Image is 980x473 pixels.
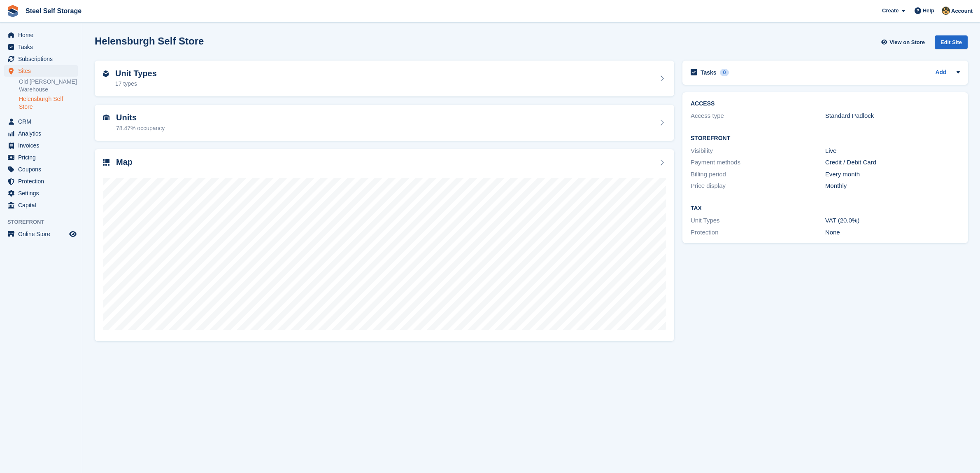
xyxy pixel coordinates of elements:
span: Home [18,29,68,41]
h2: Tax [691,205,960,212]
span: Capital [18,199,68,211]
span: Settings [18,187,68,199]
div: Unit Types [691,216,825,225]
a: Map [95,149,674,342]
h2: Tasks [701,69,717,76]
span: Tasks [18,41,68,53]
div: Visibility [691,146,825,156]
a: Old [PERSON_NAME] Warehouse [19,78,78,94]
div: Standard Padlock [825,111,960,121]
img: unit-type-icn-2b2737a686de81e16bb02015468b77c625bbabd49415b5ef34ead5e3b44a266d.svg [103,70,109,77]
img: unit-icn-7be61d7bf1b0ce9d3e12c5938cc71ed9869f7b940bace4675aadf7bd6d80202e.svg [103,115,109,120]
h2: Units [116,113,165,122]
a: menu [4,228,78,240]
div: Live [825,146,960,156]
a: Preview store [68,229,78,239]
a: Add [935,68,946,77]
h2: Storefront [691,135,960,142]
div: Billing period [691,170,825,179]
div: Price display [691,181,825,191]
a: menu [4,164,78,175]
h2: ACCESS [691,101,960,107]
div: 17 types [115,80,157,88]
div: 0 [720,69,729,76]
div: Monthly [825,181,960,191]
span: CRM [18,116,68,127]
a: Unit Types 17 types [95,61,674,97]
a: menu [4,65,78,77]
a: Edit Site [935,35,968,52]
span: Protection [18,176,68,187]
a: menu [4,29,78,41]
div: Protection [691,228,825,237]
a: menu [4,128,78,139]
div: Credit / Debit Card [825,158,960,167]
a: Steel Self Storage [22,4,85,18]
div: Access type [691,111,825,121]
h2: Unit Types [115,69,157,78]
h2: Helensburgh Self Store [95,35,204,47]
span: Online Store [18,228,68,240]
span: Pricing [18,152,68,163]
a: menu [4,116,78,127]
div: Edit Site [935,35,968,49]
span: Storefront [7,218,82,226]
div: None [825,228,960,237]
h2: Map [116,157,133,167]
span: Analytics [18,128,68,139]
span: Coupons [18,164,68,175]
img: map-icn-33ee37083ee616e46c38cad1a60f524a97daa1e2b2c8c0bc3eb3415660979fc1.svg [103,159,109,166]
span: View on Store [889,38,925,47]
img: stora-icon-8386f47178a22dfd0bd8f6a31ec36ba5ce8667c1dd55bd0f319d3a0aa187defe.svg [7,5,19,17]
a: menu [4,53,78,65]
a: menu [4,140,78,151]
a: menu [4,152,78,163]
div: Every month [825,170,960,179]
a: menu [4,41,78,53]
span: Subscriptions [18,53,68,65]
div: 78.47% occupancy [116,124,165,133]
a: menu [4,176,78,187]
a: menu [4,187,78,199]
a: View on Store [880,35,928,49]
span: Account [951,7,973,15]
a: menu [4,199,78,211]
span: Sites [18,65,68,77]
span: Invoices [18,140,68,151]
a: Units 78.47% occupancy [95,105,674,141]
span: Help [923,7,934,15]
div: Payment methods [691,158,825,167]
a: Helensburgh Self Store [19,95,78,111]
div: VAT (20.0%) [825,216,960,225]
img: James Steel [942,7,950,15]
span: Create [882,7,899,15]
